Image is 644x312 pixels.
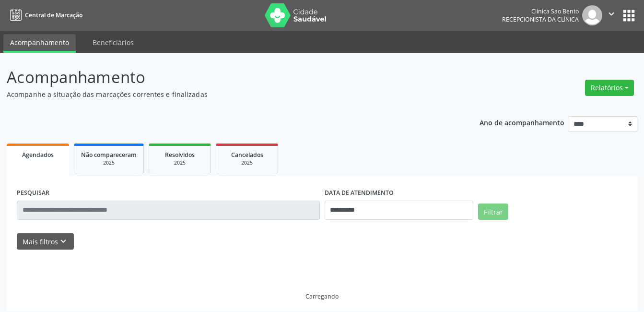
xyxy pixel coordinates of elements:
button: apps [621,7,637,24]
span: Recepcionista da clínica [502,15,579,24]
div: Carregando [305,292,339,300]
span: Cancelados [231,151,263,159]
img: img [582,5,602,25]
p: Ano de acompanhamento [480,116,564,128]
div: Clinica Sao Bento [502,7,579,15]
div: 2025 [223,159,271,167]
a: Central de Marcação [7,7,82,23]
span: Central de Marcação [25,11,82,19]
i:  [606,9,617,19]
span: Resolvidos [165,151,195,159]
button: Mais filtroskeyboard_arrow_down [17,233,74,250]
button: Relatórios [585,80,634,96]
div: 2025 [81,159,137,167]
p: Acompanhamento [7,65,448,89]
i: keyboard_arrow_down [58,236,69,247]
button: Filtrar [478,204,508,220]
span: Agendados [22,151,54,159]
div: 2025 [156,159,204,167]
a: Beneficiários [86,34,141,51]
p: Acompanhe a situação das marcações correntes e finalizadas [7,89,448,99]
label: DATA DE ATENDIMENTO [325,186,394,201]
a: Acompanhamento [3,34,76,53]
span: Não compareceram [81,151,137,159]
label: PESQUISAR [17,186,49,201]
button:  [602,5,621,25]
